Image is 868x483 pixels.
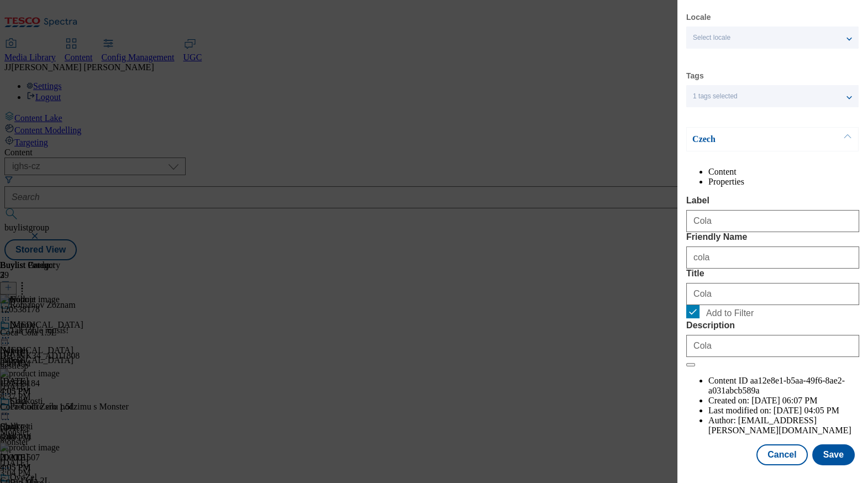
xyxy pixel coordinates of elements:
[686,210,859,232] input: Enter Label
[686,283,859,305] input: Enter Title
[708,416,859,435] li: Author:
[686,85,859,107] button: 1 tags selected
[708,376,859,396] li: Content ID
[708,177,859,187] li: Properties
[686,269,859,279] label: Title
[751,396,817,405] span: [DATE] 06:07 PM
[812,444,855,465] button: Save
[708,376,845,395] span: aa12e8e1-b5aa-49f6-8ae2-a031abcb589a
[708,406,859,416] li: Last modified on:
[686,246,859,269] input: Enter Friendly Name
[706,308,754,318] span: Add to Filter
[686,27,859,49] button: Select locale
[692,134,808,145] p: Czech
[686,335,859,357] input: Enter Description
[686,73,704,79] label: Tags
[708,167,859,177] li: Content
[686,14,711,20] label: Locale
[693,34,730,42] span: Select locale
[693,92,738,101] span: 1 tags selected
[756,444,807,465] button: Cancel
[774,406,839,415] span: [DATE] 04:05 PM
[708,396,859,406] li: Created on:
[686,321,859,330] label: Description
[686,196,859,206] label: Label
[708,416,851,435] span: [EMAIL_ADDRESS][PERSON_NAME][DOMAIN_NAME]
[686,232,859,242] label: Friendly Name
